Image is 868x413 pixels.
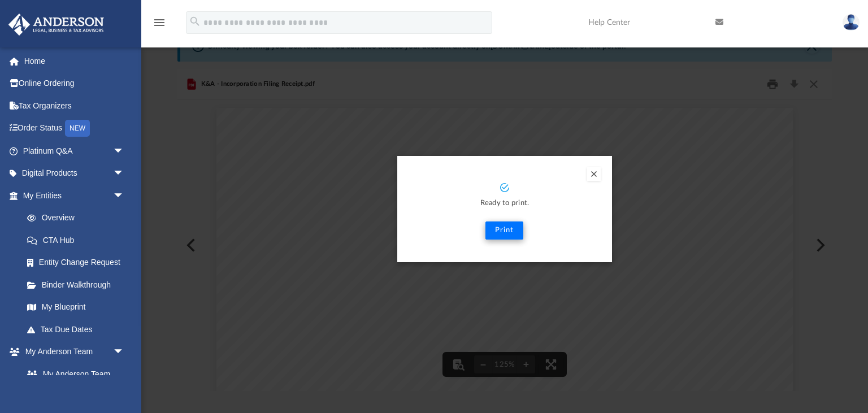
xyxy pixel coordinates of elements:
[65,120,90,137] div: NEW
[8,140,141,162] a: Platinum Q&Aarrow_drop_down
[8,341,136,363] a: My Anderson Teamarrow_drop_down
[177,69,831,391] div: Preview
[843,14,860,31] img: User Pic
[16,318,141,341] a: Tax Due Dates
[16,251,141,274] a: Entity Change Request
[16,273,141,296] a: Binder Walkthrough
[113,341,136,364] span: arrow_drop_down
[113,140,136,163] span: arrow_drop_down
[153,21,166,29] a: menu
[8,94,141,117] a: Tax Organizers
[8,117,141,140] a: Order StatusNEW
[16,296,136,319] a: My Blueprint
[16,363,130,385] a: My Anderson Team
[5,14,107,36] img: Anderson Advisors Platinum Portal
[16,229,141,251] a: CTA Hub
[8,162,141,185] a: Digital Productsarrow_drop_down
[113,162,136,185] span: arrow_drop_down
[16,207,141,229] a: Overview
[153,16,166,29] i: menu
[485,221,523,240] button: Print
[8,184,141,207] a: My Entitiesarrow_drop_down
[409,197,601,210] p: Ready to print.
[8,72,141,95] a: Online Ordering
[8,50,141,72] a: Home
[113,184,136,207] span: arrow_drop_down
[189,15,201,28] i: search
